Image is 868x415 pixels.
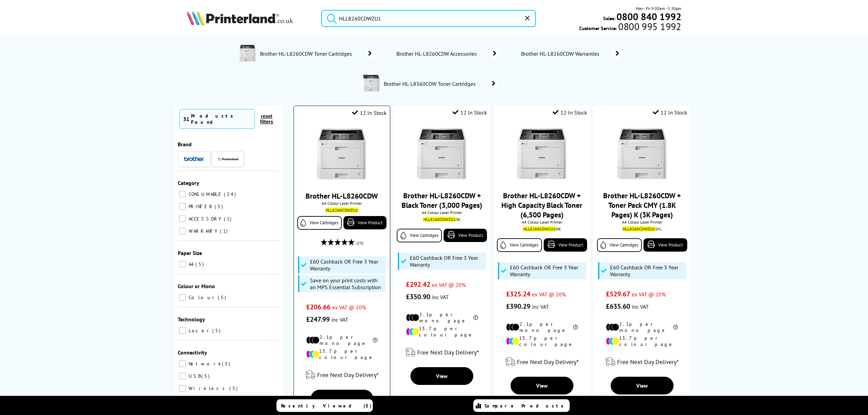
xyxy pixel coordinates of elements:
a: View Product [444,229,487,242]
div: modal_delivery [597,352,687,372]
div: modal_delivery [497,352,587,372]
span: View [636,382,648,389]
img: HLL8260CDWZU1-conspage.jpg [239,44,256,62]
span: £60 Cashback OR Free 3 Year Warranty [310,258,384,272]
span: (23) [356,237,363,250]
li: 13.7p per colour page [506,335,578,347]
span: A4 Colour Laser Printer [397,210,487,215]
div: modal_delivery [297,365,386,385]
span: 5 [229,385,239,391]
span: 0800 995 1992 [617,23,681,30]
a: View Cartridges [297,216,342,230]
div: HK [499,226,585,231]
span: £390.29 [506,302,530,311]
span: 5 [215,203,225,210]
span: Recently Viewed (5) [281,403,372,409]
a: View [410,367,473,385]
a: Brother HL-L8260CDW + High Capacity Black Toner (6,500 Pages) [501,191,582,219]
div: modal_delivery [397,343,487,362]
span: ex VAT @ 20% [632,291,666,298]
span: ex VAT @ 20% [432,281,466,288]
img: HL-L8260CDW-front%20small.jpg [516,128,568,179]
a: View [611,377,674,394]
li: 13.7p per colour page [606,335,678,347]
span: Compare Products [485,403,567,409]
input: USB 5 [179,373,186,379]
img: Brother [184,157,204,161]
span: 31 [183,116,189,122]
input: CONSUMABLE 24 [179,191,186,198]
span: View [536,382,548,389]
div: 12 In Stock [452,109,487,116]
div: 12 In Stock [653,109,687,116]
span: £60 Cashback OR Free 3 Year Warranty [410,254,484,268]
img: HLL8360CDWZU1-conspage.jpg [363,75,380,92]
li: 2.1p per mono page [506,321,578,333]
span: Brother HL-L8360CDW Toner Cartridges [383,80,478,87]
mark: HLL8260CDWZU1 [623,226,655,231]
input: WARRANTY 1 [179,228,186,235]
span: 1 [224,216,233,222]
span: £325.24 [506,290,530,298]
span: PRINTER [187,203,214,210]
div: 12 In Stock [553,109,587,116]
div: SVL [599,226,685,231]
a: View [311,390,373,407]
span: Technology [178,316,205,323]
span: 5 [195,261,205,267]
span: inc VAT [632,303,649,310]
mark: HLL8260CDWZU1 [423,217,456,222]
span: WARRANTY [187,228,219,234]
span: £292.42 [406,280,430,289]
span: Colour or Mono [178,283,215,290]
li: 2.1p per mono page [406,311,478,324]
span: 5 [218,294,228,300]
img: HL-L8260CDW-front-small.jpg [316,128,367,179]
a: Brother HL-L8260CDW Toner Cartridges [259,44,375,63]
input: Wireless 5 [179,385,186,392]
input: A4 5 [179,261,186,268]
span: A4 [187,261,195,267]
li: 13.7p per colour page [406,325,478,338]
a: View Product [343,216,386,229]
a: Recently Viewed (5) [276,399,373,412]
span: Save on your print costs with an MPS Essential Subscription [310,277,384,291]
div: SK [398,217,485,222]
a: Brother HL-L8260CDW Accessories [396,49,500,58]
a: Brother HL-L8260CDW + Toner Pack CMY (1.8K Pages) K (3K Pages) [603,191,681,219]
span: Free Next Day Delivery* [317,371,379,379]
span: 5 [201,373,211,379]
span: A4 Colour Laser Printer [597,219,687,225]
span: Brother HL-L8260CDW Toner Cartridges [259,50,355,57]
span: £247.99 [306,315,330,324]
span: Wireless [187,385,229,391]
img: HL-L8260CDW-front-larges5(2).jpg [616,128,668,179]
a: View Product [544,238,587,252]
input: Laser 5 [179,327,186,334]
a: 0800 840 1992 [615,13,681,20]
span: USB [187,373,201,379]
span: £60 Cashback OR Free 3 Year Warranty [610,264,684,278]
a: Compare Products [473,399,570,412]
span: Sales: [603,15,615,22]
span: Brother HL-L8260CDW Warranties [520,50,602,57]
span: A4 Colour Laser Printer [297,201,386,206]
span: inc VAT [331,316,348,323]
a: View [511,377,573,394]
span: Brother HL-L8260CDW Accessories [396,50,479,57]
span: ACCESSORY [187,216,223,222]
span: £635.60 [606,302,630,311]
span: 24 [224,191,238,197]
span: A4 Colour Laser Printer [497,219,587,225]
span: Colour [187,294,217,300]
span: 1 [220,228,229,234]
span: £206.66 [306,303,330,311]
span: ex VAT @ 20% [332,304,366,311]
a: Brother HL-L8360CDW Toner Cartridges [383,75,499,93]
a: View Cartridges [497,238,542,252]
input: ACCESSORY 1 [179,215,186,222]
span: Mon - Fri 9:00am - 5:30pm [636,5,681,12]
span: inc VAT [532,303,549,310]
span: Category [178,179,199,186]
li: 2.1p per mono page [306,334,378,346]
